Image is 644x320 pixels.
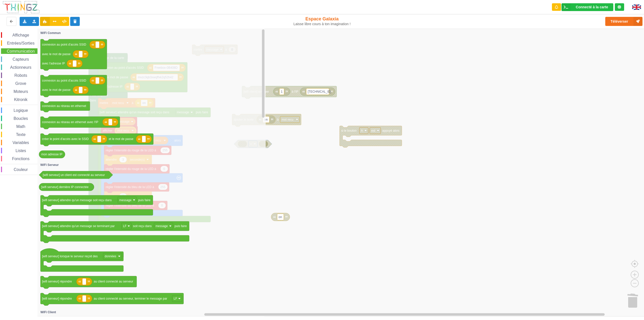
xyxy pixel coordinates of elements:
[244,90,269,93] text: [wifi client] envoyer
[265,22,379,26] div: Laisse libre cours à ton imagination !
[6,41,35,45] span: Entrées/Sorties
[12,33,30,37] span: Affichage
[42,224,115,228] text: [wifi serveur] attendre qu'un message se terminant par
[341,129,356,132] text: si le bouton
[13,116,29,121] span: Boucles
[12,57,30,61] span: Capteurs
[576,5,608,9] div: Connecté à la carte
[138,198,151,202] text: puis faire
[119,198,132,202] text: message
[41,311,56,314] text: WiFi Client
[94,280,133,283] text: au client connecté au serveur
[133,224,152,228] text: soit reçu dans
[361,129,363,132] text: A
[264,118,267,121] text: on
[105,255,116,258] text: données
[15,81,27,86] span: Grove
[6,49,35,53] span: Communication
[41,31,61,35] text: WiFi Commun
[42,297,72,300] text: [wifi serveur] répondre
[13,89,29,94] span: Moteurs
[16,124,26,129] span: Math
[11,157,30,161] span: Fonctions
[42,62,65,65] text: avec l'adresse IP
[265,16,379,26] div: Espace Galaxia
[13,97,28,102] span: Kitronik
[42,120,98,124] text: connexion au réseau en ethernet avec l'IP
[41,153,62,156] text: mon adresse IP
[615,3,624,11] div: Tu es connecté au serveur de création de Thingz
[308,90,331,93] text: [TECHNICAL_ID]
[94,297,167,300] text: au client connecté au serveur, terminer le message par
[605,17,642,26] button: Téléverser
[382,129,399,132] text: appuyé alors
[282,118,294,121] text: mot recu
[42,280,72,283] text: [wifi serveur] répondre
[41,185,89,189] text: [wifi serveur] dernière IP connectée
[42,88,71,92] text: avec le mot de passe
[371,129,376,132] text: est
[175,224,187,228] text: puis faire
[42,43,86,46] text: connexion au point d'accès SSID
[292,90,298,93] text: à l'IP
[9,65,32,69] span: Actionneurs
[13,167,29,172] span: Couleur
[42,104,86,108] text: connexion au réseau en ethernet
[42,255,98,258] text: [wifi serveur] lorsque le serveur reçoit des
[281,90,283,93] text: 1
[155,224,168,228] text: message
[12,140,30,145] span: Variables
[43,173,105,177] text: [wifi serveur] un client est connecté au serveur
[13,108,29,113] span: Logique
[42,198,112,202] text: [wifi serveur] attendre qu'un message soit reçu dans
[123,224,127,228] text: LF
[42,137,89,141] text: créer le point d'accès avec le SSID
[277,118,279,121] text: à
[279,215,282,219] text: on
[2,1,40,14] img: thingz_logo.png
[14,73,28,78] span: Robots
[174,297,177,300] text: LF
[40,163,59,167] text: WiFi Serveur
[632,5,641,10] img: gb.png
[561,3,613,11] div: Ta base fonctionne bien !
[15,132,26,137] span: Texte
[15,149,27,153] span: Listes
[42,79,86,82] text: connexion au point d'accès SSID
[42,52,71,56] text: avec le mot de passe
[109,137,133,141] text: et le mot de passe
